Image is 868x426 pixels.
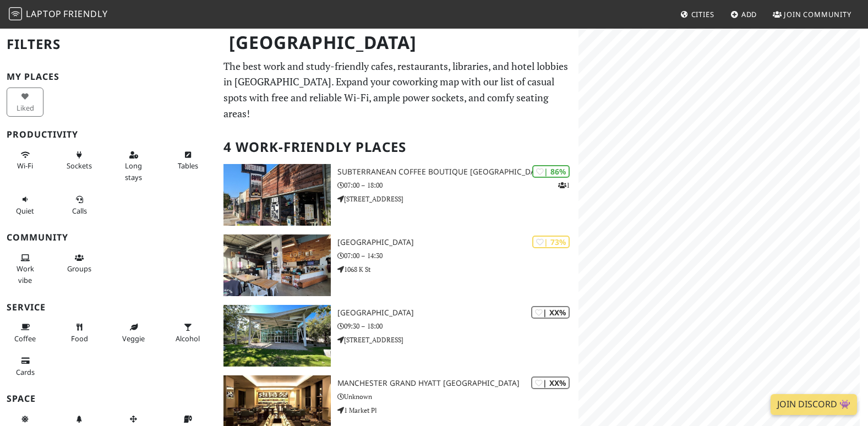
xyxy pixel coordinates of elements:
span: Video/audio calls [72,206,87,216]
h3: Community [7,232,210,243]
button: Cards [7,352,43,381]
a: Carmel Mountain Ranch Branch Library | XX% [GEOGRAPHIC_DATA] 09:30 – 18:00 [STREET_ADDRESS] [217,305,578,367]
h3: My Places [7,72,210,82]
p: 09:30 – 18:00 [337,321,578,331]
p: Unknown [337,391,578,402]
a: Cities [676,4,719,24]
p: 07:00 – 18:00 [337,180,578,190]
button: Food [61,318,98,347]
span: Credit cards [16,367,35,377]
span: Alcohol [176,334,200,343]
h3: Productivity [7,129,210,140]
p: [STREET_ADDRESS] [337,335,578,345]
a: LaptopFriendly LaptopFriendly [9,5,108,24]
a: Join Discord 👾 [771,394,857,415]
button: Wi-Fi [7,146,43,175]
h3: Space [7,394,210,404]
p: 1068 K St [337,264,578,275]
p: [STREET_ADDRESS] [337,194,578,204]
span: Food [71,334,88,343]
button: Quiet [7,190,43,220]
img: Subterranean Coffee Boutique North Park [223,164,331,226]
div: | XX% [531,376,570,389]
h3: Subterranean Coffee Boutique [GEOGRAPHIC_DATA] [337,167,578,177]
span: Stable Wi-Fi [17,161,33,171]
span: Power sockets [67,161,92,171]
h3: Service [7,302,210,313]
a: Subterranean Coffee Boutique North Park | 86% 1 Subterranean Coffee Boutique [GEOGRAPHIC_DATA] 07... [217,164,578,226]
span: People working [17,264,34,285]
span: Laptop [26,8,62,20]
span: Long stays [125,161,142,182]
p: 1 Market Pl [337,405,578,416]
p: 1 [558,180,570,190]
img: Hob Coffee East Village [223,234,331,296]
button: Calls [61,190,98,220]
span: Group tables [67,264,91,274]
span: Quiet [16,206,34,216]
span: Join Community [784,9,851,19]
h1: [GEOGRAPHIC_DATA] [220,28,576,58]
h3: Manchester Grand Hyatt [GEOGRAPHIC_DATA] [337,379,578,388]
button: Alcohol [170,318,206,347]
a: Hob Coffee East Village | 73% [GEOGRAPHIC_DATA] 07:00 – 14:30 1068 K St [217,234,578,296]
img: Carmel Mountain Ranch Branch Library [223,305,331,367]
a: Add [726,4,762,24]
span: Friendly [63,8,107,20]
button: Groups [61,249,98,278]
button: Veggie [115,318,152,347]
h2: Filters [7,28,210,61]
div: | 86% [532,165,570,178]
p: 07:00 – 14:30 [337,250,578,261]
button: Coffee [7,318,43,347]
h2: 4 Work-Friendly Places [223,130,572,164]
button: Work vibe [7,249,43,289]
span: Veggie [122,334,145,343]
h3: [GEOGRAPHIC_DATA] [337,238,578,247]
button: Tables [170,146,206,175]
p: The best work and study-friendly cafes, restaurants, libraries, and hotel lobbies in [GEOGRAPHIC_... [223,58,572,122]
a: Join Community [768,4,856,24]
span: Add [741,9,757,19]
span: Coffee [14,334,36,343]
div: | 73% [532,236,570,248]
button: Sockets [61,146,98,175]
span: Cities [691,9,714,19]
div: | XX% [531,306,570,319]
img: LaptopFriendly [9,7,22,20]
span: Work-friendly tables [178,161,198,171]
h3: [GEOGRAPHIC_DATA] [337,308,578,318]
button: Long stays [115,146,152,186]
